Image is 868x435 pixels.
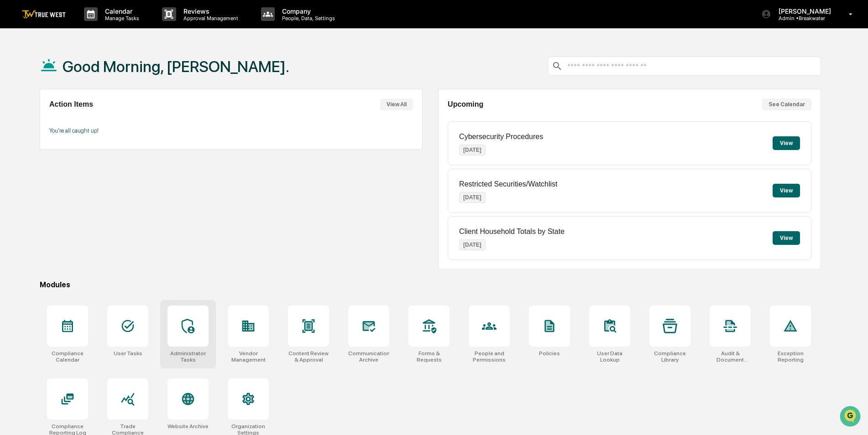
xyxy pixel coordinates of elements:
p: [DATE] [459,239,486,250]
div: User Tasks [114,350,142,357]
div: Vendor Management [228,350,269,363]
div: Forms & Requests [408,350,450,363]
div: Compliance Library [649,350,690,363]
button: View [773,184,800,197]
button: View All [380,98,413,110]
p: Client Household Totals by State [459,228,565,236]
div: Exception Reporting [770,350,811,363]
p: People, Data, Settings [275,15,340,21]
a: 🗄️Attestations [63,111,117,128]
div: Website Archive [167,423,209,430]
div: Policies [539,350,560,357]
a: Powered byPylon [64,154,110,161]
p: Calendar [98,7,144,15]
div: Start new chat [31,70,150,79]
span: Attestations [75,115,113,124]
p: Company [275,7,340,15]
img: logo [22,10,66,19]
h2: Upcoming [448,100,483,109]
div: Compliance Calendar [47,350,88,363]
div: Modules [40,280,821,289]
div: We're available if you need us! [31,79,115,86]
a: 🔎Data Lookup [5,129,61,145]
h2: Action Items [49,100,93,109]
div: Audit & Document Logs [710,350,751,363]
p: Reviews [176,7,243,15]
div: 🔎 [9,133,16,140]
p: [DATE] [459,192,486,203]
button: View [773,136,800,150]
p: [DATE] [459,145,486,155]
div: User Data Lookup [589,350,630,363]
p: You're all caught up! [49,127,413,134]
div: 🖐️ [9,116,16,123]
div: Administrator Tasks [167,350,209,363]
span: Pylon [91,155,110,161]
div: Communications Archive [348,350,389,363]
button: See Calendar [762,98,811,110]
p: Admin • Breakwater [771,15,836,21]
a: 🖐️Preclearance [5,111,63,128]
p: Approval Management [176,15,243,21]
iframe: Open customer support [839,405,863,430]
p: [PERSON_NAME] [771,7,836,15]
p: Cybersecurity Procedures [459,133,543,141]
p: Restricted Securities/Watchlist [459,180,557,188]
p: Manage Tasks [98,15,144,21]
span: Preclearance [18,115,59,124]
p: How can we help? [9,19,166,34]
div: 🗄️ [66,116,73,123]
div: Content Review & Approval [288,350,329,363]
h1: Good Morning, [PERSON_NAME]. [63,57,289,76]
img: 1746055101610-c473b297-6a78-478c-a979-82029cc54cd1 [9,70,26,86]
div: People and Permissions [469,350,510,363]
span: Data Lookup [18,132,58,141]
button: Start new chat [155,72,166,83]
button: View [773,231,800,245]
